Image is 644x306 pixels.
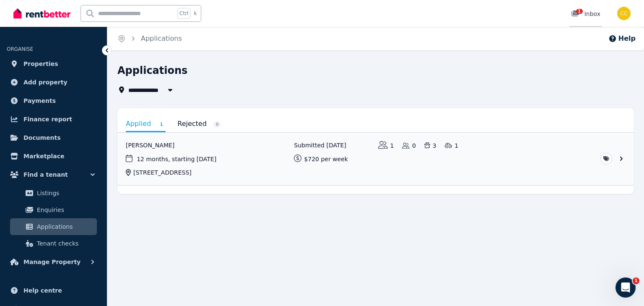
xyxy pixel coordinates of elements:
[23,77,68,87] span: Add property
[576,9,583,14] span: 1
[10,201,97,218] a: Enquiries
[177,117,221,131] a: Rejected
[23,257,80,267] span: Manage Property
[23,285,62,296] span: Help centre
[23,170,68,180] span: Find a tenant
[23,151,64,161] span: Marketplace
[7,148,100,165] a: Marketplace
[571,10,600,18] div: Inbox
[37,205,93,215] span: Enquiries
[7,166,100,183] button: Find a tenant
[7,129,100,146] a: Documents
[7,111,100,128] a: Finance report
[194,10,197,17] span: k
[23,96,56,106] span: Payments
[7,74,100,91] a: Add property
[157,121,166,128] span: 1
[23,59,58,69] span: Properties
[37,188,93,198] span: Listings
[37,238,93,248] span: Tenant checks
[10,235,97,252] a: Tenant checks
[615,277,636,298] iframe: Intercom live chat
[213,121,221,128] span: 0
[10,218,97,235] a: Applications
[107,27,192,50] nav: Breadcrumb
[7,254,100,270] button: Manage Property
[10,185,97,201] a: Listings
[7,46,33,52] span: ORGANISE
[23,133,61,143] span: Documents
[117,64,187,77] h1: Applications
[608,34,636,44] button: Help
[23,114,72,124] span: Finance report
[7,92,100,109] a: Payments
[37,222,93,232] span: Applications
[141,34,182,42] a: Applications
[117,133,634,185] a: View application: Deanna Holloway
[633,277,639,284] span: 1
[7,282,100,299] a: Help centre
[617,7,631,20] img: Charles Chaaya
[177,8,190,19] span: Ctrl
[126,117,166,132] a: Applied
[13,7,70,20] img: RentBetter
[7,55,100,72] a: Properties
